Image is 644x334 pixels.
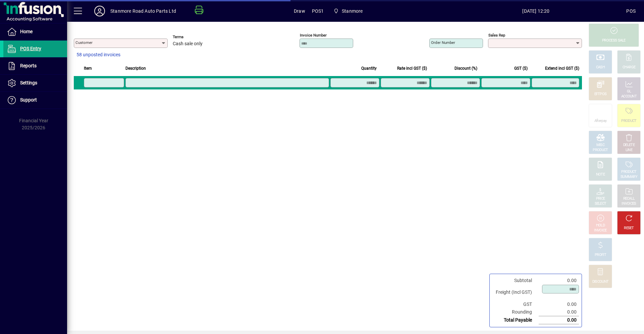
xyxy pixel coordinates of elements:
span: Item [84,65,92,72]
div: LINE [626,148,632,153]
span: Rate incl GST ($) [397,65,427,72]
span: [DATE] 12:20 [445,6,626,16]
div: PROFIT [595,253,606,258]
span: Extend incl GST ($) [545,65,579,72]
button: 58 unposted invoices [74,49,123,61]
div: INVOICES [622,201,636,206]
div: Afterpay [594,119,606,124]
div: POS [626,6,636,16]
div: EFTPOS [594,92,607,97]
span: Settings [20,80,37,85]
div: ACCOUNT [621,94,637,99]
div: CHARGE [623,65,636,70]
div: CASH [596,65,605,70]
td: 0.00 [539,308,579,316]
div: NOTE [596,172,605,177]
div: INVOICE [594,228,606,233]
span: Description [125,65,146,72]
span: Home [20,29,33,34]
span: Stanmore [331,5,366,17]
div: RESET [624,226,634,231]
td: 0.00 [539,316,579,324]
span: Reports [20,63,37,68]
button: Profile [89,5,110,17]
td: 0.00 [539,300,579,308]
a: Settings [3,75,67,91]
div: RECALL [623,196,635,201]
span: Stanmore [342,6,363,16]
a: Support [3,92,67,109]
span: POS1 [312,6,324,16]
mat-label: Invoice number [300,33,327,38]
span: Quantity [361,65,377,72]
div: PRODUCT [621,170,636,175]
td: Rounding [492,308,539,316]
div: PRODUCT [593,148,608,153]
span: Support [20,97,37,103]
span: POS Entry [20,46,41,51]
div: SELECT [595,201,606,206]
span: Cash sale only [173,41,203,47]
a: Reports [3,58,67,74]
mat-label: Sales rep [488,33,505,38]
td: Subtotal [492,277,539,284]
div: Stanmore Road Auto Parts Ltd [110,6,176,16]
a: Home [3,23,67,40]
td: Freight (Incl GST) [492,284,539,300]
span: 58 unposted invoices [76,51,120,58]
span: Discount (%) [454,65,477,72]
div: PROCESS SALE [602,38,626,43]
div: PRODUCT [621,119,636,124]
div: DELETE [623,143,635,148]
td: 0.00 [539,277,579,284]
span: GST ($) [514,65,528,72]
div: GL [627,89,631,94]
td: Total Payable [492,316,539,324]
td: GST [492,300,539,308]
div: HOLD [596,223,605,228]
div: DISCOUNT [592,279,608,284]
div: SUMMARY [621,175,637,180]
span: Terms [173,35,213,39]
mat-label: Order number [431,40,455,45]
div: MISC [596,143,604,148]
span: Draw [294,6,305,16]
div: PRICE [596,196,605,201]
mat-label: Customer [75,40,93,45]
